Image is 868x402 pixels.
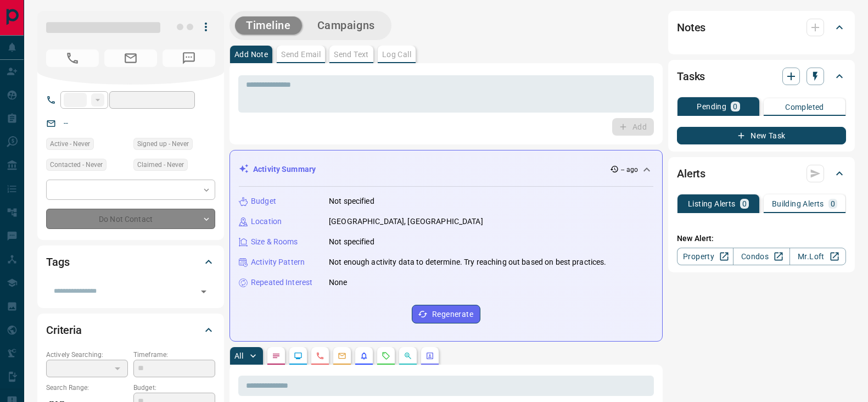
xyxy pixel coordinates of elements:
[46,209,215,229] div: Do Not Contact
[50,138,90,149] span: Active - Never
[831,200,835,208] p: 0
[697,103,726,110] p: Pending
[163,49,215,67] span: No Number
[329,277,348,288] p: None
[46,317,215,343] div: Criteria
[253,164,316,175] p: Activity Summary
[677,160,846,187] div: Alerts
[251,277,312,288] p: Repeated Interest
[688,200,736,208] p: Listing Alerts
[425,351,434,360] svg: Agent Actions
[742,200,747,208] p: 0
[137,159,184,170] span: Claimed - Never
[235,16,302,35] button: Timeline
[733,103,737,110] p: 0
[104,49,157,67] span: No Email
[733,248,789,265] a: Condos
[785,103,824,111] p: Completed
[404,351,412,360] svg: Opportunities
[360,351,368,360] svg: Listing Alerts
[677,127,846,144] button: New Task
[382,351,390,360] svg: Requests
[329,256,607,268] p: Not enough activity data to determine. Try reaching out based on best practices.
[316,351,324,360] svg: Calls
[46,253,69,271] h2: Tags
[251,196,276,207] p: Budget
[677,165,705,182] h2: Alerts
[772,200,824,208] p: Building Alerts
[234,51,268,58] p: Add Note
[329,196,374,207] p: Not specified
[239,159,653,180] div: Activity Summary-- ago
[46,249,215,275] div: Tags
[789,248,846,265] a: Mr.Loft
[133,383,215,393] p: Budget:
[677,233,846,244] p: New Alert:
[196,284,211,299] button: Open
[306,16,386,35] button: Campaigns
[677,14,846,41] div: Notes
[338,351,346,360] svg: Emails
[234,352,243,360] p: All
[329,216,483,227] p: [GEOGRAPHIC_DATA], [GEOGRAPHIC_DATA]
[677,68,705,85] h2: Tasks
[46,383,128,393] p: Search Range:
[46,321,82,339] h2: Criteria
[137,138,189,149] span: Signed up - Never
[677,19,705,36] h2: Notes
[272,351,281,360] svg: Notes
[133,350,215,360] p: Timeframe:
[412,305,480,323] button: Regenerate
[251,256,305,268] p: Activity Pattern
[46,350,128,360] p: Actively Searching:
[677,248,733,265] a: Property
[64,119,68,127] a: --
[50,159,103,170] span: Contacted - Never
[677,63,846,90] div: Tasks
[621,165,638,175] p: -- ago
[294,351,303,360] svg: Lead Browsing Activity
[251,236,298,248] p: Size & Rooms
[329,236,374,248] p: Not specified
[251,216,282,227] p: Location
[46,49,99,67] span: No Number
